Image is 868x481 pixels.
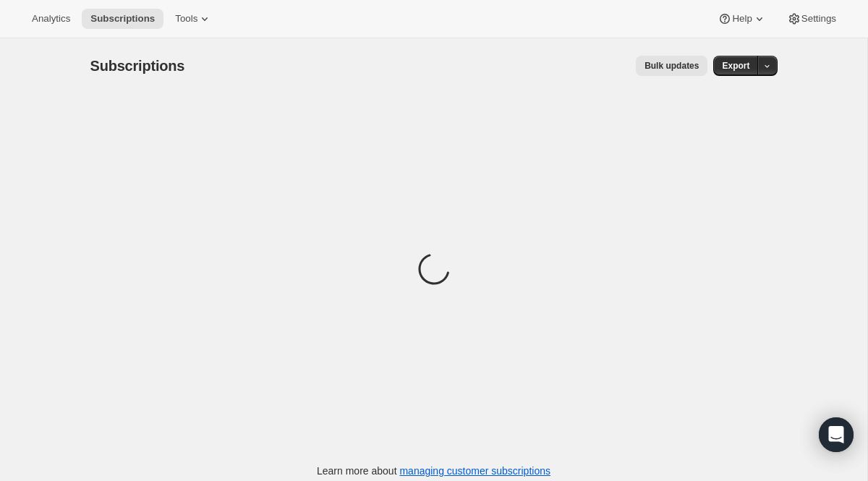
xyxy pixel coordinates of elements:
div: Open Intercom Messenger [819,417,854,452]
span: Bulk updates [644,60,699,72]
button: Tools [166,9,221,29]
span: Analytics [32,13,70,25]
button: Help [709,9,775,29]
span: Help [732,13,752,25]
span: Export [722,60,749,72]
button: Analytics [23,9,79,29]
a: managing customer subscriptions [399,465,550,477]
span: Settings [801,13,836,25]
span: Tools [175,13,197,25]
button: Settings [778,9,845,29]
button: Subscriptions [82,9,163,29]
span: Subscriptions [90,13,155,25]
p: Learn more about [317,464,550,478]
span: Subscriptions [90,58,185,74]
button: Bulk updates [636,56,707,76]
button: Export [713,56,758,76]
